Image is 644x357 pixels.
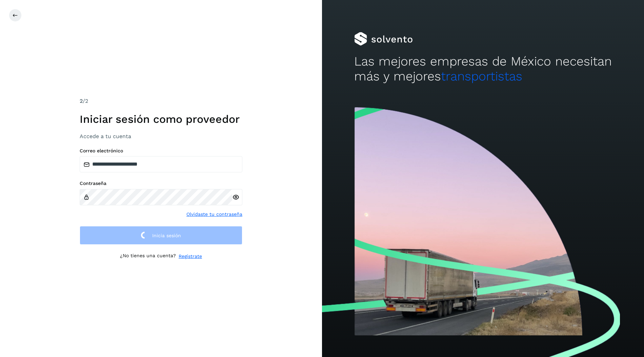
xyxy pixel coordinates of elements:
[80,113,242,126] h1: Iniciar sesión como proveedor
[80,98,83,104] span: 2
[441,69,522,83] span: transportistas
[152,233,181,238] span: Inicia sesión
[120,253,176,260] p: ¿No tienes una cuenta?
[80,97,242,105] div: /2
[80,148,242,154] label: Correo electrónico
[179,253,202,260] a: Regístrate
[80,181,242,186] label: Contraseña
[80,226,242,245] button: Inicia sesión
[354,54,612,84] h2: Las mejores empresas de México necesitan más y mejores
[80,133,242,139] h3: Accede a tu cuenta
[186,211,242,218] a: Olvidaste tu contraseña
